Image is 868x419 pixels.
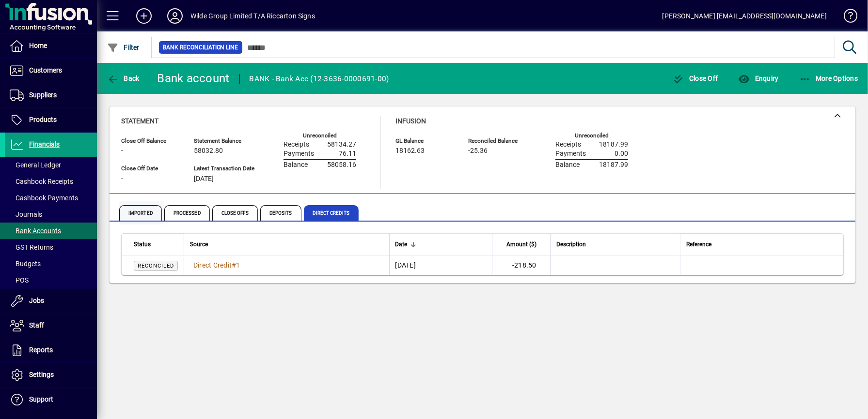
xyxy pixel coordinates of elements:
[10,161,61,169] span: General Ledger
[5,289,97,313] a: Jobs
[670,70,721,87] button: Close Off
[673,75,718,82] span: Close Off
[29,346,53,354] span: Reports
[395,239,486,250] div: Date
[327,141,356,149] span: 58134.27
[686,239,831,250] div: Reference
[194,165,254,172] span: Latest Transaction Date
[121,147,123,155] span: -
[5,173,97,190] a: Cashbook Receipts
[10,210,42,218] span: Journals
[555,150,586,158] span: Payments
[797,70,861,87] button: More Options
[5,190,97,206] a: Cashbook Payments
[29,91,57,99] span: Suppliers
[190,8,315,24] div: Wilde Group Limited T/A Riccarton Signs
[107,75,140,82] span: Back
[97,70,150,87] app-page-header-button: Back
[799,75,858,82] span: More Options
[29,66,62,74] span: Customers
[284,141,309,149] span: Receipts
[5,272,97,288] a: POS
[5,157,97,173] a: General Ledger
[10,178,73,185] span: Cashbook Receipts
[5,239,97,255] a: GST Returns
[121,175,123,183] span: -
[599,161,628,169] span: 18187.99
[284,150,314,158] span: Payments
[105,70,142,87] button: Back
[29,297,44,304] span: Jobs
[194,138,254,144] span: Statement Balance
[599,141,628,149] span: 18187.99
[212,205,258,221] span: Close Offs
[194,147,223,155] span: 58032.80
[738,75,778,82] span: Enquiry
[193,261,232,269] span: Direct Credit
[303,133,337,139] label: Unreconciled
[615,150,628,158] span: 0.00
[190,239,208,250] span: Source
[134,239,178,250] div: Status
[468,147,488,155] span: -25.36
[164,205,210,221] span: Processed
[232,261,236,269] span: #
[5,338,97,362] a: Reports
[128,7,159,25] button: Add
[121,165,179,172] span: Close Off Date
[5,314,97,338] a: Staff
[498,239,545,250] div: Amount ($)
[5,223,97,239] a: Bank Accounts
[389,255,492,275] td: [DATE]
[10,276,29,284] span: POS
[5,206,97,223] a: Journals
[194,175,214,183] span: [DATE]
[663,8,827,24] div: [PERSON_NAME] [EMAIL_ADDRESS][DOMAIN_NAME]
[190,239,383,250] div: Source
[836,2,856,33] a: Knowledge Base
[10,194,78,202] span: Cashbook Payments
[29,395,53,403] span: Support
[29,371,54,378] span: Settings
[105,39,142,56] button: Filter
[5,363,97,387] a: Settings
[29,140,60,148] span: Financials
[5,59,97,83] a: Customers
[250,71,389,87] div: BANK - Bank Acc (12-3636-0000691-00)
[304,205,359,221] span: Direct Credits
[736,70,781,87] button: Enquiry
[327,161,356,169] span: 58058.16
[190,260,244,270] a: Direct Credit#1
[468,138,526,144] span: Reconciled Balance
[5,255,97,272] a: Budgets
[10,227,61,235] span: Bank Accounts
[395,138,454,144] span: GL Balance
[134,239,151,250] span: Status
[5,34,97,58] a: Home
[555,161,580,169] span: Balance
[29,321,44,329] span: Staff
[237,261,240,269] span: 1
[107,44,140,51] span: Filter
[686,239,711,250] span: Reference
[10,243,53,251] span: GST Returns
[138,263,174,269] span: Reconciled
[556,239,586,250] span: Description
[159,7,190,25] button: Profile
[260,205,301,221] span: Deposits
[575,133,609,139] label: Unreconciled
[5,108,97,132] a: Products
[555,141,581,149] span: Receipts
[395,147,425,155] span: 18162.63
[163,43,238,52] span: Bank Reconciliation Line
[10,260,41,268] span: Budgets
[119,205,162,221] span: Imported
[5,83,97,107] a: Suppliers
[29,116,57,123] span: Products
[395,239,408,250] span: Date
[284,161,308,169] span: Balance
[5,388,97,412] a: Support
[158,71,230,86] div: Bank account
[29,42,47,49] span: Home
[506,239,537,250] span: Amount ($)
